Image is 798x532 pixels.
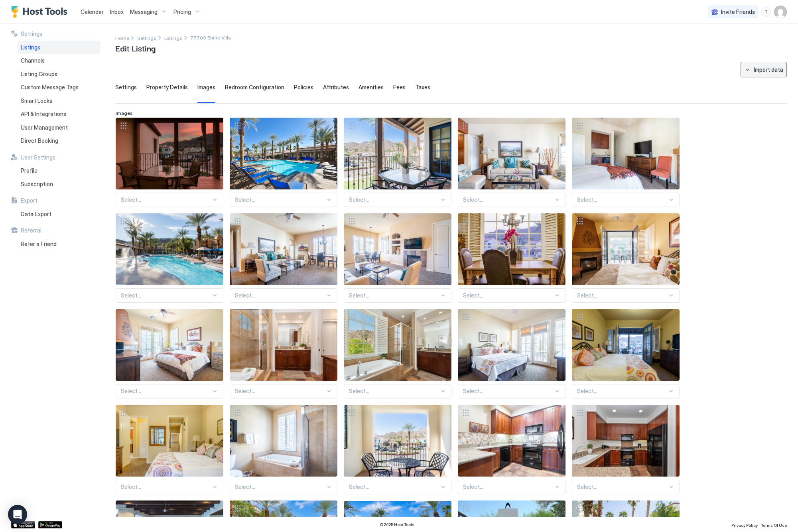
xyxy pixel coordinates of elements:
a: Host Tools Logo [11,6,71,18]
span: Listing Groups [21,71,57,78]
a: Privacy Policy [731,520,758,529]
div: View imageSelect... [572,118,680,207]
a: User Management [18,121,100,134]
span: Home [115,35,129,41]
div: View image [116,118,223,189]
div: View imageSelect... [344,213,451,303]
div: View imageSelect... [230,213,337,303]
div: Breadcrumb [115,33,129,42]
span: Messaging [130,8,158,16]
span: Settings [115,84,137,91]
span: Data Export [21,211,51,218]
span: Referral [21,227,41,234]
div: View imageSelect... [230,309,337,398]
span: Attributes [323,84,349,91]
span: Breadcrumb [190,35,231,41]
div: View image [572,213,680,285]
a: Home [115,33,129,42]
span: Settings [21,30,42,37]
span: Pricing [173,8,191,16]
a: Channels [18,54,100,67]
div: View imageSelect... [572,405,680,494]
a: Google Play Store [38,521,62,528]
a: Terms Of Use [761,520,787,529]
a: Inbox [110,8,124,16]
div: View imageSelect... [230,118,337,207]
div: View image [344,118,451,189]
span: Taxes [415,84,430,91]
span: Edit Listing [115,42,156,54]
div: View imageSelect... [572,213,680,303]
div: View imageSelect... [344,118,451,207]
span: Property Details [146,84,188,91]
div: View imageSelect... [458,309,565,398]
a: API & Integrations [18,107,100,121]
span: Listings [21,44,40,51]
span: User Settings [21,154,55,161]
span: Images [197,84,215,91]
a: Smart Locks [18,94,100,108]
div: View image [458,213,565,285]
span: Privacy Policy [731,523,758,528]
div: View imageSelect... [116,405,223,494]
a: Refer a Friend [18,237,100,251]
div: View imageSelect... [458,213,565,303]
span: Subscription [21,181,53,188]
div: View image [572,309,680,381]
div: View image [344,405,451,477]
div: Breadcrumb [164,33,182,42]
span: Calendar [81,8,104,15]
div: View imageSelect... [344,309,451,398]
a: Listing Groups [18,67,100,81]
a: Calendar [81,8,104,16]
div: Breadcrumb [137,33,156,42]
div: menu [761,7,771,17]
span: Inbox [110,8,124,15]
div: View image [458,118,565,189]
div: View image [572,405,680,477]
span: Direct Booking [21,137,58,144]
a: Settings [137,33,156,42]
span: Fees [393,84,406,91]
div: View imageSelect... [458,405,565,494]
div: View image [572,118,680,189]
div: View image [230,118,337,189]
div: View imageSelect... [116,213,223,303]
div: View image [230,213,337,285]
div: User profile [774,6,787,18]
span: API & Integrations [21,110,66,118]
div: View image [116,309,223,381]
span: Refer a Friend [21,240,57,248]
div: View imageSelect... [572,309,680,398]
span: Invite Friends [721,8,755,16]
span: © 2025 Host Tools [380,522,414,527]
a: Listings [18,41,100,54]
div: View imageSelect... [116,309,223,398]
div: View image [230,405,337,477]
span: Terms Of Use [761,523,787,528]
div: View imageSelect... [344,405,451,494]
span: Bedroom Configuration [225,84,284,91]
div: View image [458,309,565,381]
span: Policies [294,84,313,91]
span: Channels [21,57,45,64]
a: Listings [164,33,182,42]
span: Profile [21,167,37,174]
a: Profile [18,164,100,177]
span: Images [116,110,133,116]
div: View image [344,309,451,381]
span: User Management [21,124,68,131]
div: View image [116,213,223,285]
span: Listings [164,35,182,41]
div: View imageSelect... [116,118,223,207]
div: View image [230,309,337,381]
span: Smart Locks [21,97,52,104]
span: Export [21,197,37,204]
div: Import data [754,65,783,74]
div: View image [344,213,451,285]
a: App Store [11,521,35,528]
span: Settings [137,35,156,41]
